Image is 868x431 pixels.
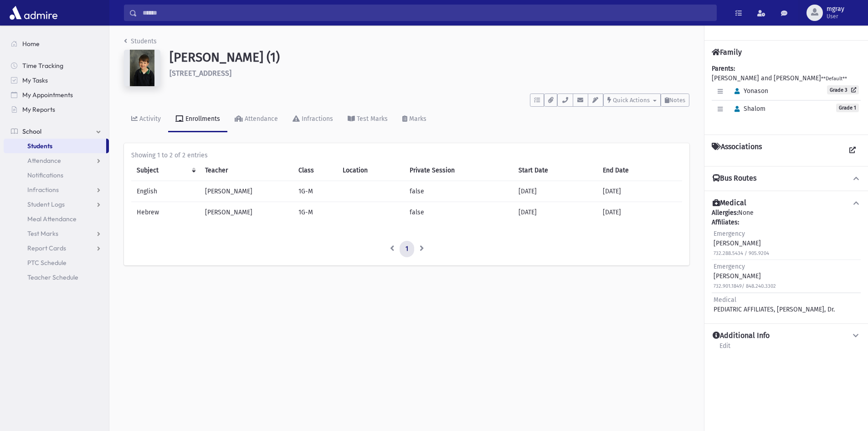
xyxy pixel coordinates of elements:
td: [PERSON_NAME] [200,202,293,223]
small: 732.288.5434 / 905.9204 [714,250,769,256]
a: Report Cards [4,241,109,255]
div: Infractions [300,115,333,123]
span: Grade 1 [836,104,859,112]
span: School [22,127,41,135]
span: My Reports [22,105,55,114]
td: [DATE] [513,181,597,202]
h4: Associations [712,142,762,159]
a: Enrollments [168,107,227,132]
a: My Appointments [4,88,109,102]
a: Marks [395,107,434,132]
button: Additional Info [712,331,861,341]
td: [PERSON_NAME] [200,181,293,202]
a: Home [4,36,109,51]
a: Grade 3 [827,85,859,94]
button: Quick Actions [603,93,661,107]
span: Attendance [27,156,61,165]
a: Test Marks [340,107,395,132]
div: Activity [138,115,161,123]
td: [DATE] [597,181,682,202]
th: Location [337,160,404,181]
div: None [712,208,861,316]
th: End Date [597,160,682,181]
th: Private Session [404,160,513,181]
th: Subject [131,160,200,181]
td: [DATE] [513,202,597,223]
span: Medical [714,296,736,304]
td: false [404,202,513,223]
a: Edit [719,341,731,357]
td: false [404,181,513,202]
a: Test Marks [4,226,109,241]
span: Report Cards [27,244,66,252]
b: Affiliates: [712,218,739,226]
button: Medical [712,198,861,208]
span: Students [27,142,52,150]
a: School [4,124,109,139]
div: [PERSON_NAME] [714,229,769,258]
span: PTC Schedule [27,259,67,267]
td: 1G-M [293,202,338,223]
span: Student Logs [27,200,65,208]
a: Students [4,139,106,153]
a: PTC Schedule [4,255,109,270]
b: Allergies: [712,209,738,217]
span: mgray [827,5,844,13]
h6: [STREET_ADDRESS] [169,69,689,78]
div: Test Marks [355,115,388,123]
h1: [PERSON_NAME] (1) [169,50,689,65]
div: Enrollments [184,115,220,123]
h4: Additional Info [713,331,770,341]
h4: Medical [713,198,746,208]
th: Teacher [200,160,293,181]
span: My Appointments [22,91,73,99]
div: PEDIATRIC AFFILIATES, [PERSON_NAME], Dr. [714,295,835,314]
div: Showing 1 to 2 of 2 entries [131,151,682,160]
span: Meal Attendance [27,215,77,223]
span: Time Tracking [22,62,63,70]
a: My Reports [4,102,109,117]
small: 732.901.1849/ 848.240.3302 [714,283,776,289]
a: Student Logs [4,197,109,212]
a: View all Associations [844,142,861,159]
a: Attendance [4,153,109,168]
span: Teacher Schedule [27,273,78,281]
td: [DATE] [597,202,682,223]
div: Attendance [243,115,278,123]
a: Notifications [4,168,109,182]
span: User [827,13,844,20]
span: Quick Actions [613,97,650,104]
th: Class [293,160,338,181]
span: Shalom [730,105,765,113]
img: AdmirePro [7,4,60,22]
td: English [131,181,200,202]
button: Notes [661,93,689,107]
td: Hebrew [131,202,200,223]
span: Yonason [730,87,768,95]
a: Teacher Schedule [4,270,109,285]
span: Notifications [27,171,63,179]
nav: breadcrumb [124,36,157,50]
div: Marks [407,115,426,123]
span: Notes [669,97,685,104]
a: 1 [400,241,414,257]
a: Attendance [227,107,285,132]
th: Start Date [513,160,597,181]
a: Infractions [4,182,109,197]
span: Emergency [714,263,745,270]
b: Parents: [712,65,735,73]
a: Time Tracking [4,58,109,73]
span: Infractions [27,186,59,194]
td: 1G-M [293,181,338,202]
span: Test Marks [27,229,58,238]
span: Emergency [714,230,745,238]
a: Infractions [285,107,340,132]
a: Activity [124,107,168,132]
a: Meal Attendance [4,212,109,226]
h4: Family [712,48,742,57]
h4: Bus Routes [713,174,756,183]
span: Home [22,40,40,48]
div: [PERSON_NAME] and [PERSON_NAME] [712,64,861,127]
div: [PERSON_NAME] [714,262,776,291]
button: Bus Routes [712,174,861,183]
